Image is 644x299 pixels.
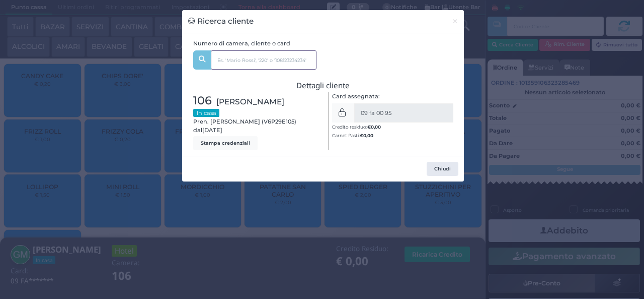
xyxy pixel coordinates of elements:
[193,39,290,48] label: Numero di camera, cliente o card
[332,133,373,138] small: Carnet Pasti:
[446,10,464,33] button: Chiudi
[188,92,324,150] div: Pren. [PERSON_NAME] (V6P29E105) dal
[193,92,212,109] span: 106
[188,16,254,27] h3: Ricerca cliente
[367,124,381,130] b: €
[332,92,380,101] label: Card assegnata:
[211,50,316,70] input: Es. 'Mario Rossi', '220' o '108123234234'
[193,109,219,117] small: In casa
[202,126,222,135] span: [DATE]
[452,16,458,27] span: ×
[371,124,381,130] span: 0,00
[360,133,373,138] b: €
[216,96,284,107] span: [PERSON_NAME]
[193,136,258,150] button: Stampa credenziali
[193,81,453,90] h3: Dettagli cliente
[363,132,373,139] span: 0,00
[427,162,458,176] button: Chiudi
[332,124,381,130] small: Credito residuo:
